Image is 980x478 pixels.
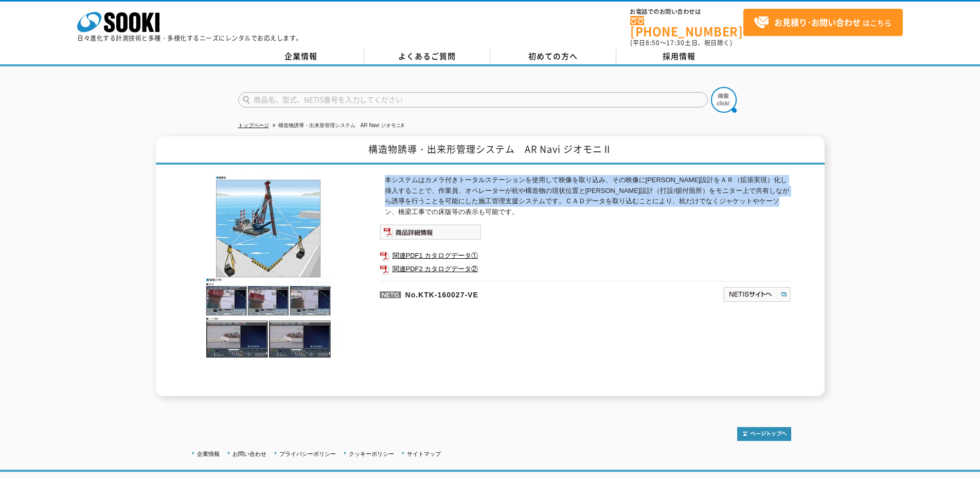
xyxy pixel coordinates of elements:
img: 構造物誘導・出来形管理システム AR Navi ジオモニⅡ [189,175,349,359]
a: サイトマップ [407,451,441,457]
a: 商品詳細情報システム [380,230,481,238]
p: 日々進化する計測技術と多種・多様化するニーズにレンタルでお応えします。 [77,35,302,41]
a: 初めての方へ [490,49,616,64]
span: 初めての方へ [528,50,578,62]
a: [PHONE_NUMBER] [630,16,743,37]
a: お問い合わせ [233,451,266,457]
p: 本システムはカメラ付きトータルステーションを使用して映像を取り込み、その映像に[PERSON_NAME]設計をＡＲ（拡張実現）化し挿入することで、作業員、オペレーターが杭や構造物の現状位置と[P... [385,175,791,218]
p: No.KTK-160027-VE [380,281,623,306]
img: btn_search.png [711,87,737,113]
img: トップページへ [737,427,791,441]
a: 採用情報 [616,49,742,64]
a: 企業情報 [197,451,220,457]
img: NETISサイトへ [723,286,791,303]
input: 商品名、型式、NETIS番号を入力してください [238,92,708,108]
a: 関連PDF1 カタログデータ① [380,249,791,262]
a: 関連PDF2 カタログデータ② [380,262,791,276]
span: 8:50 [646,38,660,47]
img: 商品詳細情報システム [380,224,481,240]
a: トップページ [238,122,269,128]
a: クッキーポリシー [349,451,394,457]
strong: お見積り･お問い合わせ [774,16,861,28]
a: 企業情報 [238,49,364,64]
span: お電話でのお問い合わせは [630,9,743,15]
span: (平日 ～ 土日、祝日除く) [630,38,732,47]
h1: 構造物誘導・出来形管理システム AR Navi ジオモニⅡ [156,136,825,165]
span: はこちら [754,15,892,30]
a: お見積り･お問い合わせはこちら [743,9,903,36]
li: 構造物誘導・出来形管理システム AR Navi ジオモニⅡ [271,120,404,131]
a: プライバシーポリシー [279,451,336,457]
a: よくあるご質問 [364,49,490,64]
span: 17:30 [666,38,685,47]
